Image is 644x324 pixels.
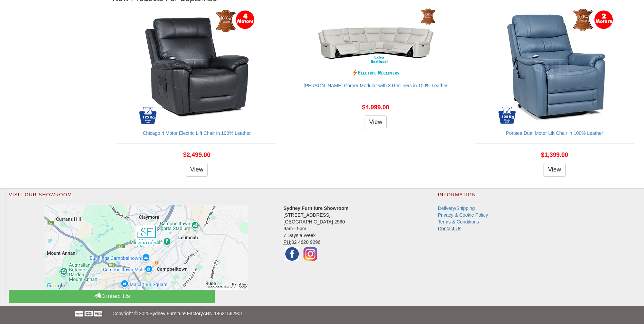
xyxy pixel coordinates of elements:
a: [PERSON_NAME] Corner Modular with 3 Recliners in 100% Leather [303,83,448,88]
a: Terms & Conditions [438,219,479,224]
a: View [186,163,208,177]
img: Instagram [302,246,319,263]
a: View [544,163,566,177]
a: Contact Us [438,226,461,231]
p: Copyright © 2025 ABN 18621582901 [112,306,532,321]
a: Contact Us [9,290,215,303]
img: Click to activate map [44,205,248,290]
img: Santiago Corner Modular with 3 Recliners in 100% Leather [316,8,435,79]
img: Facebook [283,246,300,263]
a: Chicago 4 Motor Electric Lift Chair in 100% Leather [143,130,251,136]
a: Click to activate map [14,205,278,290]
a: View [365,115,387,129]
span: $1,399.00 [541,151,568,158]
a: Sydney Furniture Factory [149,311,203,316]
span: $4,999.00 [362,104,389,111]
img: Portsea Dual Motor Lift Chair in 100% Leather [495,8,614,127]
h2: Visit Our Showroom [9,192,421,201]
a: Privacy & Cookie Policy [438,212,488,218]
img: Chicago 4 Motor Electric Lift Chair in 100% Leather [137,8,256,127]
span: $2,499.00 [183,151,210,158]
h2: Information [438,192,582,201]
a: Portsea Dual Motor Lift Chair in 100% Leather [506,130,603,136]
abbr: Phone [283,239,291,245]
a: Delivery/Shipping [438,205,475,211]
strong: Sydney Furniture Showroom [283,205,348,211]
